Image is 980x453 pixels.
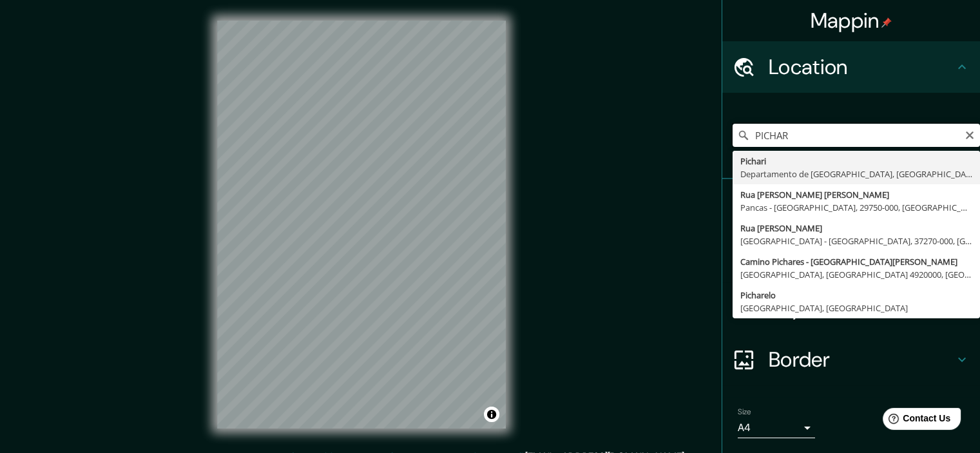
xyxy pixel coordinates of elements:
[740,155,972,168] div: Pichari
[965,128,975,140] button: Clear
[740,255,972,268] div: Camino Pichares - [GEOGRAPHIC_DATA][PERSON_NAME]
[722,334,980,385] div: Border
[881,17,892,28] img: pin-icon.png
[722,41,980,93] div: Location
[733,124,980,147] input: Pick your city or area
[722,282,980,334] div: Layout
[769,54,954,80] h4: Location
[740,235,972,247] div: [GEOGRAPHIC_DATA] - [GEOGRAPHIC_DATA], 37270-000, [GEOGRAPHIC_DATA]
[740,168,972,180] div: Departamento de [GEOGRAPHIC_DATA], [GEOGRAPHIC_DATA]
[484,407,499,422] button: Toggle attribution
[740,188,972,201] div: Rua [PERSON_NAME] [PERSON_NAME]
[740,289,972,302] div: Picharelo
[740,201,972,214] div: Pancas - [GEOGRAPHIC_DATA], 29750-000, [GEOGRAPHIC_DATA]
[811,8,892,34] h4: Mappin
[722,231,980,282] div: Style
[722,179,980,231] div: Pins
[740,268,972,281] div: [GEOGRAPHIC_DATA], [GEOGRAPHIC_DATA] 4920000, [GEOGRAPHIC_DATA]
[769,295,954,321] h4: Layout
[740,302,972,314] div: [GEOGRAPHIC_DATA], [GEOGRAPHIC_DATA]
[769,347,954,372] h4: Border
[865,403,966,439] iframe: Help widget launcher
[217,21,506,429] canvas: Map
[738,418,815,438] div: A4
[738,407,751,418] label: Size
[740,222,972,235] div: Rua [PERSON_NAME]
